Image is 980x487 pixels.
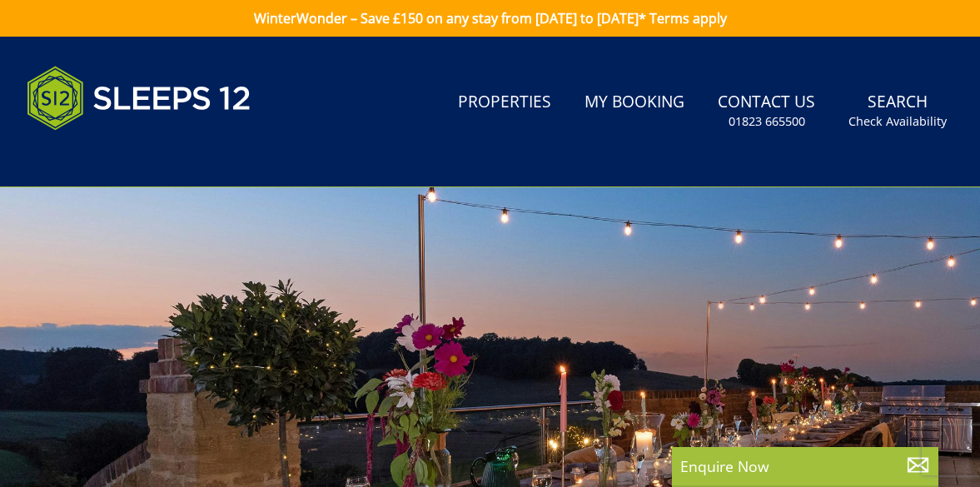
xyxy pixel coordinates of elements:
[18,150,193,164] iframe: Customer reviews powered by Trustpilot
[848,113,947,130] small: Check Availability
[27,57,251,140] img: Sleeps 12
[842,84,953,138] a: SearchCheck Availability
[729,113,805,130] small: 01823 665500
[451,84,558,122] a: Properties
[680,455,930,477] p: Enquire Now
[578,84,691,122] a: My Booking
[711,84,822,138] a: Contact Us01823 665500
